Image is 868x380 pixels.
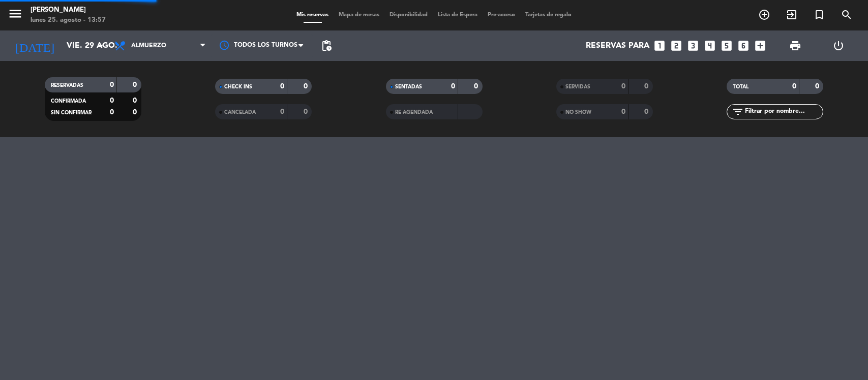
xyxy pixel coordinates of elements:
i: add_box [754,39,767,52]
strong: 0 [110,109,114,116]
strong: 0 [792,83,796,90]
i: search [841,9,853,21]
i: exit_to_app [786,9,798,21]
strong: 0 [110,97,114,104]
strong: 0 [451,83,455,90]
div: lunes 25. agosto - 13:57 [31,15,106,25]
span: CANCELADA [224,110,256,115]
span: Mapa de mesas [334,12,384,18]
i: filter_list [732,106,744,118]
strong: 0 [644,83,650,90]
span: print [789,40,801,52]
i: add_circle_outline [758,9,770,21]
strong: 0 [621,108,625,115]
span: CONFIRMADA [51,99,86,104]
span: Pre-acceso [483,12,520,18]
strong: 0 [304,83,310,90]
button: menu [8,6,23,25]
strong: 0 [644,108,650,115]
span: Lista de Espera [433,12,483,18]
span: RESERVADAS [51,83,83,88]
i: [DATE] [8,35,62,57]
span: Reservas para [586,41,649,51]
span: pending_actions [320,40,333,52]
i: arrow_drop_down [95,40,107,52]
span: NO SHOW [565,110,591,115]
i: looks_6 [737,39,750,52]
strong: 0 [133,81,139,88]
i: turned_in_not [813,9,825,21]
input: Filtrar por nombre... [744,106,823,117]
strong: 0 [280,83,284,90]
i: looks_3 [686,39,700,52]
strong: 0 [815,83,821,90]
i: menu [8,6,23,21]
span: RE AGENDADA [395,110,433,115]
span: SIN CONFIRMAR [51,110,92,115]
i: looks_5 [720,39,733,52]
span: Tarjetas de regalo [520,12,577,18]
i: looks_two [670,39,683,52]
strong: 0 [133,97,139,104]
strong: 0 [304,108,310,115]
i: looks_one [653,39,666,52]
strong: 0 [110,81,114,88]
strong: 0 [474,83,480,90]
strong: 0 [133,109,139,116]
div: [PERSON_NAME] [31,5,106,15]
span: Mis reservas [291,12,334,18]
i: looks_4 [703,39,716,52]
span: TOTAL [733,84,749,89]
span: SERVIDAS [565,84,590,89]
strong: 0 [621,83,625,90]
span: Almuerzo [131,42,166,49]
i: power_settings_new [832,40,845,52]
div: LOG OUT [817,30,860,61]
span: SENTADAS [395,84,422,89]
strong: 0 [280,108,284,115]
span: Disponibilidad [384,12,433,18]
span: CHECK INS [224,84,252,89]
